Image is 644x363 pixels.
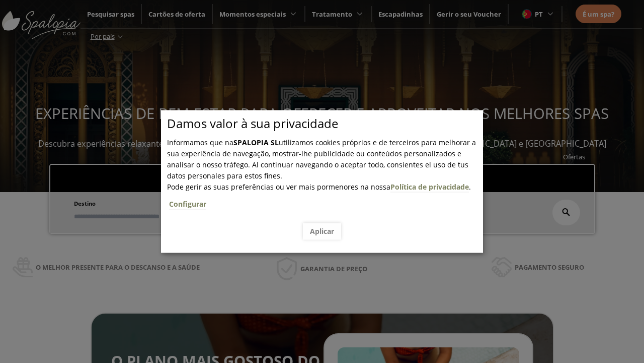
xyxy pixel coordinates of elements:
[167,138,476,180] span: Informamos que na utilizamos cookies próprios e de terceiros para melhorar a sua experiência de n...
[167,182,390,192] span: Pode gerir as suas preferências ou ver mais pormenores na nossa
[169,199,206,209] a: Configurar
[390,182,469,192] a: Política de privacidade
[167,182,483,216] span: .
[167,118,483,129] p: Damos valor à sua privacidade
[233,138,279,147] b: SPALOPIA SL
[303,223,341,239] button: Aplicar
